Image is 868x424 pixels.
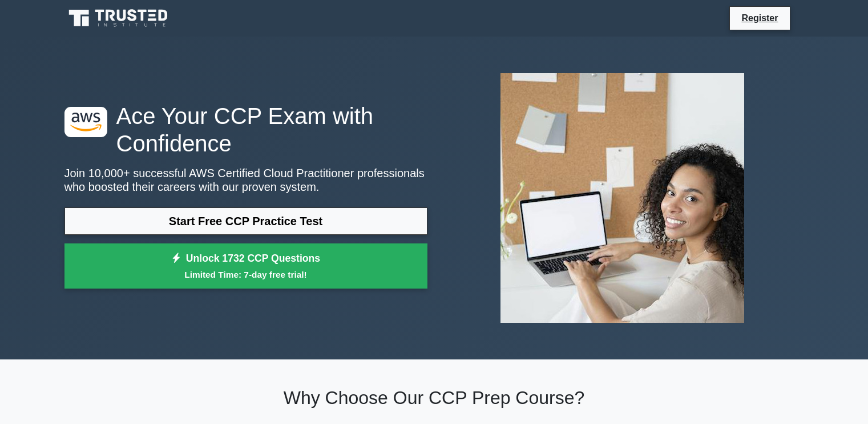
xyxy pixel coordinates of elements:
a: Register [734,11,785,25]
p: Join 10,000+ successful AWS Certified Cloud Practitioner professionals who boosted their careers ... [64,166,427,194]
a: Unlock 1732 CCP QuestionsLimited Time: 7-day free trial! [64,243,427,289]
h2: Why Choose Our CCP Prep Course? [64,387,804,409]
small: Limited Time: 7-day free trial! [79,268,413,281]
h1: Ace Your CCP Exam with Confidence [64,102,427,157]
a: Start Free CCP Practice Test [64,207,427,235]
